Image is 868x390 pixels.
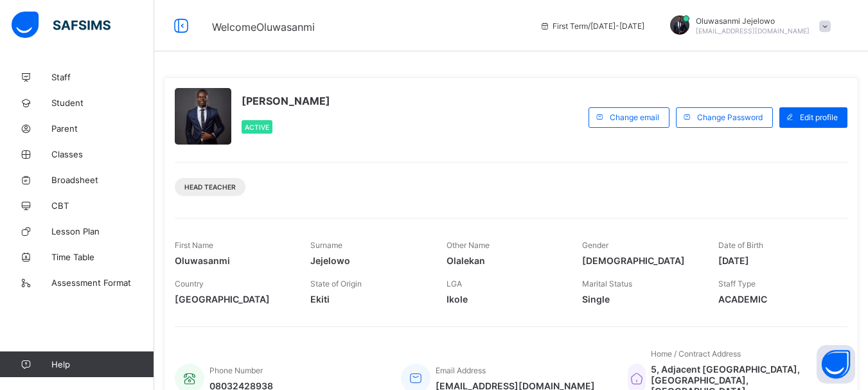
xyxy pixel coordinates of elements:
span: Oluwasanmi Jejelowo [696,16,810,26]
span: Country [175,279,204,288]
span: session/term information [540,21,644,31]
span: Other Name [447,240,490,250]
img: safsims [12,12,111,39]
span: Phone Number [209,366,263,375]
span: ACADEMIC [718,294,835,305]
span: Staff [51,72,154,82]
span: Ekiti [310,294,427,305]
span: Surname [310,240,342,250]
span: Lesson Plan [51,226,154,236]
span: Broadsheet [51,175,154,185]
span: Edit profile [800,112,838,122]
button: Open asap [817,345,855,384]
span: Student [51,98,154,108]
span: Change Password [697,112,763,122]
span: Head Teacher [184,183,236,191]
span: Help [51,359,154,369]
span: Assessment Format [51,278,154,288]
span: Time Table [51,252,154,262]
span: [DEMOGRAPHIC_DATA] [582,255,698,266]
span: [GEOGRAPHIC_DATA] [175,294,291,305]
span: LGA [447,279,462,288]
span: Date of Birth [718,240,763,250]
span: Single [582,294,698,305]
span: Home / Contract Address [651,349,741,359]
span: [PERSON_NAME] [242,94,330,107]
span: Marital Status [582,279,632,288]
span: Ikole [447,294,563,305]
span: Change email [610,112,659,122]
span: [EMAIL_ADDRESS][DOMAIN_NAME] [696,27,810,35]
div: OluwasanmiJejelowo [657,15,837,37]
span: [DATE] [718,255,835,266]
span: Oluwasanmi [175,255,291,266]
span: CBT [51,200,154,211]
span: Classes [51,149,154,159]
span: Email Address [436,366,486,375]
span: Staff Type [718,279,756,288]
span: Jejelowo [310,255,427,266]
span: Gender [582,240,608,250]
span: First Name [175,240,213,250]
span: Active [245,123,269,131]
span: Parent [51,123,154,134]
span: Welcome Oluwasanmi [212,21,315,33]
span: Olalekan [447,255,563,266]
span: State of Origin [310,279,362,288]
